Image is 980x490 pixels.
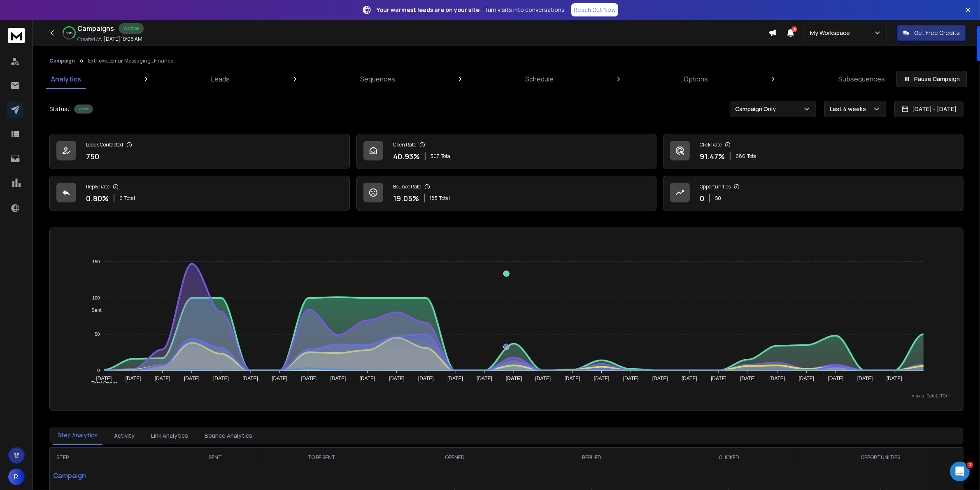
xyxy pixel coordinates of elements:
[798,448,963,467] th: OPPORTUNITIES
[896,71,967,87] button: Pause Campaign
[49,176,350,211] a: Reply Rate0.80%6Total
[574,6,616,14] p: Reach Out Now
[439,195,450,202] span: Total
[355,69,400,89] a: Sequences
[897,25,966,41] button: Get Free Credits
[736,153,745,160] span: 686
[356,176,657,211] a: Bounce Rate19.05%185Total
[679,69,713,89] a: Options
[356,134,657,169] a: Open Rate40.93%307Total
[126,376,141,382] tspan: [DATE]
[301,376,317,382] tspan: [DATE]
[389,376,405,382] tspan: [DATE]
[109,427,140,445] button: Activity
[393,183,421,190] p: Bounce Rate
[594,376,610,382] tspan: [DATE]
[571,3,618,16] a: Reach Out Now
[525,74,554,84] p: Schedule
[146,427,193,445] button: Link Analytics
[740,376,756,382] tspan: [DATE]
[747,153,758,160] span: Total
[660,448,797,467] th: CLICKED
[431,153,439,160] span: 307
[88,58,173,64] p: Extrieve_Email Messaging_Finance
[50,467,174,484] p: Campaign
[711,376,726,382] tspan: [DATE]
[86,183,109,190] p: Reply Rate
[77,36,102,43] p: Created At:
[63,393,950,399] p: x-axis : Date(UTC)
[830,105,869,113] p: Last 4 weeks
[393,142,416,148] p: Open Rate
[430,195,438,202] span: 185
[377,6,480,14] strong: Your warmest leads are on your site
[535,376,551,382] tspan: [DATE]
[86,193,109,204] p: 0.80 %
[684,74,708,84] p: Options
[92,259,100,264] tspan: 150
[700,193,704,204] p: 0
[393,151,420,162] p: 40.93 %
[96,376,112,382] tspan: [DATE]
[828,376,844,382] tspan: [DATE]
[272,376,287,382] tspan: [DATE]
[200,427,257,445] button: Bounce Analytics
[360,376,375,382] tspan: [DATE]
[393,193,419,204] p: 19.05 %
[377,6,565,14] p: – Turn visits into conversations
[810,29,853,37] p: My Workspace
[623,376,639,382] tspan: [DATE]
[418,376,434,382] tspan: [DATE]
[8,469,25,485] button: R
[92,295,100,300] tspan: 100
[184,376,200,382] tspan: [DATE]
[124,195,135,202] span: Total
[119,195,123,202] span: 6
[833,69,890,89] a: Subsequences
[85,381,118,386] span: Total Opens
[700,151,725,162] p: 91.47 %
[257,448,386,467] th: TO BE SENT
[770,376,785,382] tspan: [DATE]
[652,376,668,382] tspan: [DATE]
[331,376,346,382] tspan: [DATE]
[77,23,114,33] h1: Campaigns
[49,134,350,169] a: Leads Contacted750
[49,105,69,113] p: Status:
[50,448,174,467] th: STEP
[441,153,452,160] span: Total
[950,462,970,481] iframe: Intercom live chat
[887,376,902,382] tspan: [DATE]
[46,69,86,89] a: Analytics
[857,376,873,382] tspan: [DATE]
[967,462,973,468] span: 1
[155,376,170,382] tspan: [DATE]
[700,142,722,148] p: Click Rate
[914,29,960,37] p: Get Free Credits
[894,101,964,117] button: [DATE] - [DATE]
[211,74,230,84] p: Leads
[520,69,559,89] a: Schedule
[700,183,731,190] p: Opportunities
[53,426,102,445] button: Step Analytics
[119,23,144,34] div: Active
[242,376,258,382] tspan: [DATE]
[477,376,492,382] tspan: [DATE]
[386,448,523,467] th: OPENED
[86,151,99,162] p: 750
[447,376,463,382] tspan: [DATE]
[213,376,229,382] tspan: [DATE]
[51,74,81,84] p: Analytics
[66,30,72,35] p: 65 %
[735,105,779,113] p: Campaign Only
[838,74,885,84] p: Subsequences
[49,58,75,64] button: Campaign
[663,176,964,211] a: Opportunities0$0
[97,368,100,373] tspan: 0
[791,26,797,32] span: 50
[174,448,257,467] th: SENT
[8,28,25,43] img: logo
[360,74,395,84] p: Sequences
